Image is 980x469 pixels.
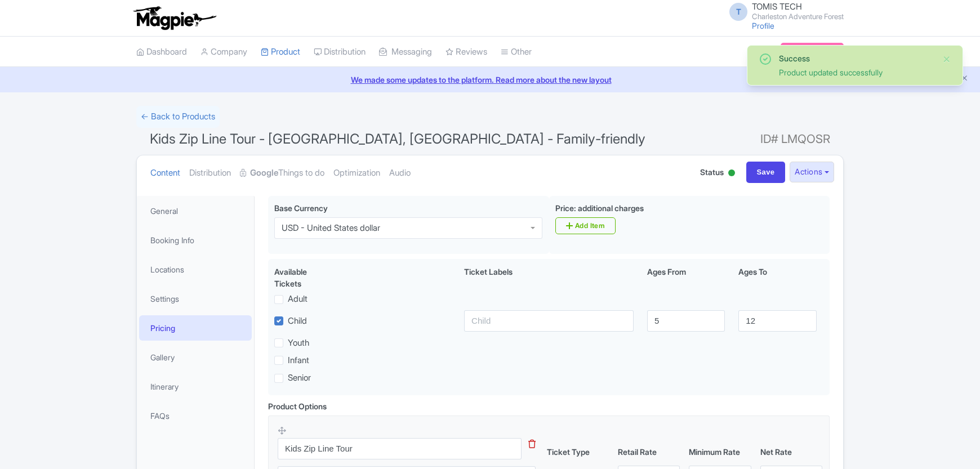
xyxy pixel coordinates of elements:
label: Senior [288,372,311,385]
small: Charleston Adventure Forest [752,13,844,20]
span: Base Currency [274,203,328,213]
a: We made some updates to the platform. Read more about the new layout [7,74,973,86]
a: T TOMIS TECH Charleston Adventure Forest [723,2,844,20]
strong: Google [250,167,278,180]
div: Retail Rate [613,446,684,458]
a: GoogleThings to do [240,155,324,191]
a: Distribution [314,37,366,68]
a: Company [201,37,247,68]
label: Infant [288,354,309,367]
div: Ticket Type [542,446,613,458]
span: TOMIS TECH [752,1,802,12]
a: Content [150,155,180,191]
a: General [139,198,252,224]
a: Itinerary [139,374,252,399]
label: Child [288,315,307,328]
input: Child [464,310,634,332]
img: logo-ab69f6fb50320c5b225c76a69d11143b.png [131,6,218,30]
div: Available Tickets [274,266,335,289]
a: Distribution [189,155,231,191]
div: Ticket Labels [457,266,640,289]
div: Ages From [640,266,732,289]
a: Add Item [555,217,616,234]
a: Other [501,37,532,68]
span: Status [700,166,724,178]
div: Ages To [732,266,823,289]
a: Product [261,37,300,68]
a: Booking Info [139,227,252,253]
a: ← Back to Products [136,106,220,128]
a: Reviews [446,37,487,68]
div: Success [779,52,933,64]
button: Actions [790,162,834,182]
a: Locations [139,257,252,282]
a: Messaging [379,37,432,68]
a: Audio [389,155,411,191]
input: Option Name [278,438,522,459]
label: Youth [288,337,309,350]
label: Adult [288,293,308,306]
label: Price: additional charges [555,202,644,214]
button: Close announcement [960,73,969,86]
div: Product Options [268,400,327,412]
button: Close [942,52,951,66]
a: Dashboard [136,37,187,68]
div: Minimum Rate [684,446,755,458]
a: Gallery [139,345,252,370]
a: Subscription [781,43,844,60]
a: Pricing [139,315,252,341]
span: Kids Zip Line Tour - [GEOGRAPHIC_DATA], [GEOGRAPHIC_DATA] - Family-friendly [150,131,645,147]
span: ID# LMQOSR [760,128,830,150]
a: Profile [752,21,774,30]
input: Save [746,162,786,183]
a: FAQs [139,403,252,428]
div: USD - United States dollar [282,223,380,233]
div: Net Rate [756,446,827,458]
span: T [729,3,747,21]
div: Active [726,165,737,182]
a: Optimization [333,155,380,191]
a: Settings [139,286,252,311]
div: Product updated successfully [779,66,933,78]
